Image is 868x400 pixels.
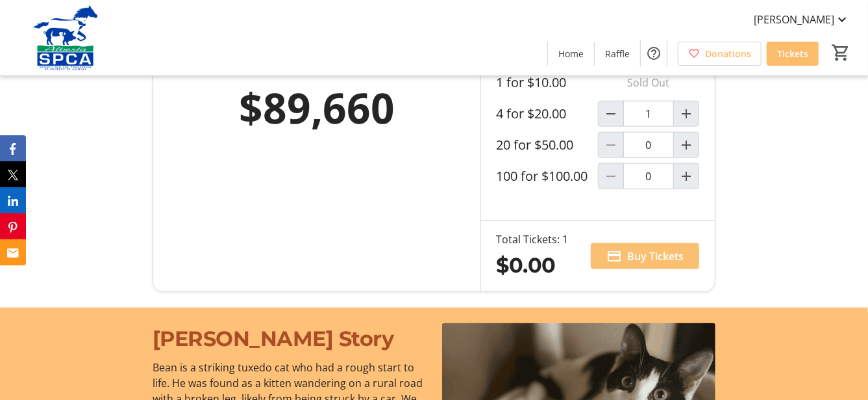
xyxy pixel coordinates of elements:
span: [PERSON_NAME] [754,12,834,27]
span: Home [558,47,584,60]
p: Sold Out [598,70,699,96]
a: Home [548,42,594,66]
div: Total Tickets: 1 [497,232,569,247]
button: Increment by one [674,133,699,157]
span: Raffle [605,47,630,60]
button: Cart [829,41,852,64]
span: Donations [705,47,751,60]
label: 20 for $50.00 [497,137,574,153]
a: Raffle [595,42,640,66]
span: Tickets [777,47,808,60]
span: [PERSON_NAME] Story [153,326,394,351]
button: Increment by one [674,101,699,126]
button: [PERSON_NAME] [743,9,860,30]
a: Donations [678,42,762,66]
img: Alberta SPCA's Logo [8,5,123,70]
label: 4 for $20.00 [497,106,567,122]
span: Buy Tickets [627,248,684,264]
div: $89,660 [210,77,423,139]
a: Tickets [767,42,819,66]
div: $0.00 [497,250,569,281]
button: Decrement by one [599,101,623,126]
button: Increment by one [674,164,699,189]
button: Help [641,40,667,66]
button: Buy Tickets [591,243,699,269]
label: 100 for $100.00 [497,168,588,184]
label: 1 for $10.00 [497,75,567,90]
